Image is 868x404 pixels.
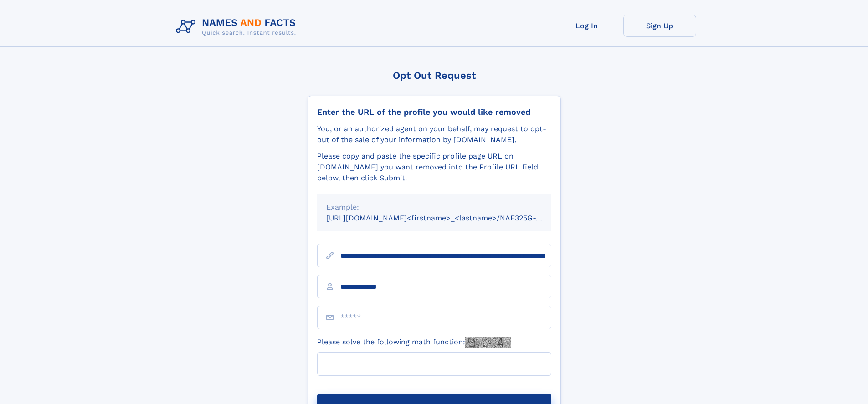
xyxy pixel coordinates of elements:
a: Sign Up [623,15,696,37]
img: Logo Names and Facts [172,15,303,39]
a: Log In [550,15,623,37]
div: Example: [326,202,542,213]
label: Please solve the following math function: [317,337,511,348]
div: Please copy and paste the specific profile page URL on [DOMAIN_NAME] you want removed into the Pr... [317,151,551,184]
div: Enter the URL of the profile you would like removed [317,107,551,117]
div: You, or an authorized agent on your behalf, may request to opt-out of the sale of your informatio... [317,123,551,145]
small: [URL][DOMAIN_NAME]<firstname>_<lastname>/NAF325G-xxxxxxxx [326,214,569,222]
div: Opt Out Request [308,70,561,81]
